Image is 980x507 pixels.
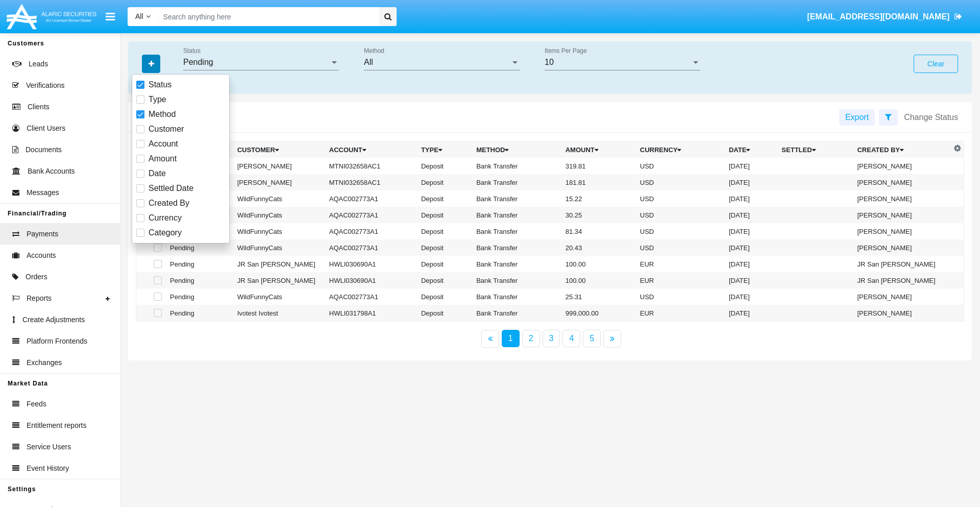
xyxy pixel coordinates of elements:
td: [DATE] [725,288,777,305]
td: Pending [166,288,233,305]
a: [EMAIL_ADDRESS][DOMAIN_NAME] [802,3,967,31]
span: Type [149,93,166,106]
th: Customer [233,141,325,158]
th: Amount [561,141,636,158]
span: Exchanges [27,357,62,368]
td: Deposit [417,239,472,256]
th: Date [725,141,777,158]
img: Logo image [5,2,98,32]
span: Category [149,227,182,239]
td: 81.34 [561,223,636,239]
a: 1 [502,330,520,347]
td: Bank Transfer [472,272,561,288]
td: WildFunnyCats [233,207,325,223]
span: Verifications [26,80,64,91]
td: USD [636,207,725,223]
td: 181.81 [561,174,636,190]
td: [PERSON_NAME] [853,288,951,305]
td: Bank Transfer [472,288,561,305]
td: JR San [PERSON_NAME] [233,256,325,272]
td: JR San [PERSON_NAME] [233,272,325,288]
th: Account [325,141,417,158]
td: [PERSON_NAME] [853,190,951,207]
td: EUR [636,305,725,322]
span: Orders [26,272,47,282]
span: Currency [149,212,182,224]
td: AQAC002773A1 [325,190,417,207]
span: Accounts [27,250,56,261]
td: Deposit [417,305,472,322]
span: Leads [29,59,48,69]
a: 5 [583,330,601,347]
td: [PERSON_NAME] [853,207,951,223]
td: [DATE] [725,272,777,288]
td: [DATE] [725,207,777,223]
a: 3 [543,330,560,347]
td: Bank Transfer [472,174,561,190]
td: Deposit [417,207,472,223]
span: Account [149,138,178,150]
input: Search [158,7,376,26]
a: 4 [562,330,580,347]
td: [DATE] [725,223,777,239]
span: Created By [149,197,189,209]
span: Reports [27,293,52,304]
th: Settled [777,141,853,158]
span: Feeds [27,399,46,409]
td: [DATE] [725,158,777,174]
td: [DATE] [725,256,777,272]
td: 100.00 [561,272,636,288]
td: MTNI032658AC1 [325,158,417,174]
td: [PERSON_NAME] [853,174,951,190]
a: All [128,11,158,22]
nav: paginator [128,330,972,348]
td: [DATE] [725,174,777,190]
td: Pending [166,239,233,256]
td: EUR [636,272,725,288]
td: [PERSON_NAME] [853,305,951,322]
td: Pending [166,256,233,272]
span: Create Adjustments [22,315,85,325]
span: Customer [149,123,184,135]
td: 20.43 [561,239,636,256]
td: [DATE] [725,239,777,256]
span: Service Users [27,442,71,452]
td: Pending [166,272,233,288]
span: Export [845,113,869,122]
td: [PERSON_NAME] [853,223,951,239]
span: Date [149,167,166,180]
td: Deposit [417,223,472,239]
td: HWLI031798A1 [325,305,417,322]
td: Bank Transfer [472,190,561,207]
span: Entitlement reports [27,420,87,431]
td: Ivotest Ivotest [233,305,325,322]
td: 30.25 [561,207,636,223]
td: AQAC002773A1 [325,239,417,256]
td: WildFunnyCats [233,239,325,256]
th: Created By [853,141,951,158]
span: Clients [28,102,50,112]
span: Bank Accounts [28,166,75,177]
span: Status [149,79,171,91]
td: [PERSON_NAME] [233,158,325,174]
td: [DATE] [725,190,777,207]
span: Documents [26,144,62,155]
a: 2 [522,330,540,347]
td: USD [636,223,725,239]
td: 15.22 [561,190,636,207]
span: Messages [27,187,59,198]
span: Amount [149,153,177,165]
td: 319.81 [561,158,636,174]
td: AQAC002773A1 [325,223,417,239]
td: Deposit [417,174,472,190]
td: WildFunnyCats [233,190,325,207]
td: Deposit [417,272,472,288]
span: Event History [27,463,69,474]
td: Deposit [417,158,472,174]
td: 100.00 [561,256,636,272]
td: [PERSON_NAME] [233,174,325,190]
td: WildFunnyCats [233,223,325,239]
td: Bank Transfer [472,256,561,272]
span: All [364,58,373,66]
span: Method [149,108,176,120]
